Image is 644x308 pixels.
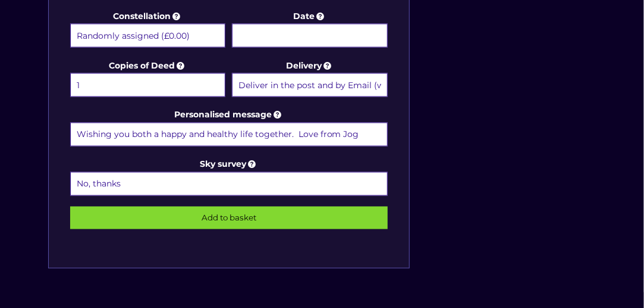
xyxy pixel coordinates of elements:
label: Constellation [70,9,226,49]
select: Sky survey [70,172,388,196]
input: Personalised message [70,123,388,147]
input: Date [232,24,388,48]
select: Constellation [70,24,226,48]
a: Sky survey [200,159,258,170]
select: Delivery [232,73,388,97]
label: Personalised message [70,108,388,148]
label: Copies of Deed [70,58,226,99]
input: Add to basket [70,207,388,229]
select: Copies of Deed [70,73,226,97]
label: Date [232,9,388,49]
label: Delivery [232,58,388,99]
